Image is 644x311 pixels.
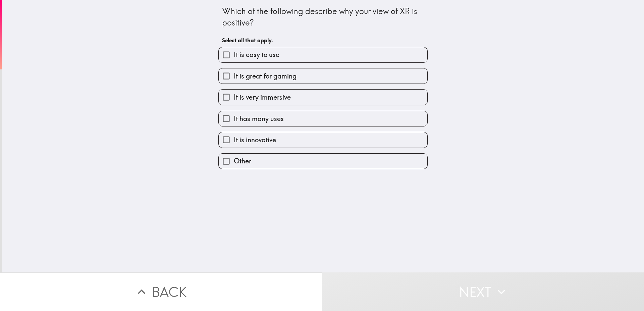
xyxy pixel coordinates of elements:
[234,71,297,81] span: It is great for gaming
[219,90,427,105] button: It is very immersive
[219,111,427,126] button: It has many uses
[219,68,427,84] button: It is great for gaming
[234,135,276,145] span: It is innovative
[322,272,644,311] button: Next
[234,114,284,123] span: It has many uses
[222,37,424,44] h6: Select all that apply.
[219,132,427,147] button: It is innovative
[219,154,427,169] button: Other
[234,93,291,102] span: It is very immersive
[234,50,279,59] span: It is easy to use
[219,47,427,62] button: It is easy to use
[222,6,424,28] div: Which of the following describe why your view of XR is positive?
[234,156,251,166] span: Other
